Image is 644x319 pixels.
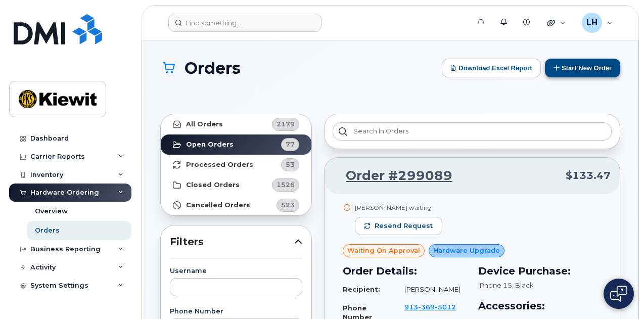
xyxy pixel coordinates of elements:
strong: Processed Orders [186,161,253,169]
h3: Accessories: [478,298,602,313]
label: Phone Number [170,308,302,315]
div: [PERSON_NAME] waiting [355,203,442,212]
span: Orders [185,59,241,77]
h3: Device Purchase: [478,263,602,279]
label: Username [170,268,302,275]
span: iPhone 15 [478,281,512,289]
span: $133.47 [566,168,611,183]
span: Waiting On Approval [347,246,420,255]
strong: Cancelled Orders [186,201,250,209]
span: Hardware Upgrade [433,246,500,255]
span: 77 [286,140,295,149]
button: Start New Order [545,59,620,77]
span: 53 [286,160,295,169]
span: , Black [512,281,534,289]
strong: All Orders [186,120,223,128]
span: 1526 [277,180,295,190]
span: 5012 [435,303,456,311]
input: Search in orders [333,122,612,141]
span: 369 [418,303,435,311]
button: Resend request [355,217,442,235]
span: Filters [170,235,294,249]
a: All Orders2179 [161,114,311,134]
td: [PERSON_NAME] [395,281,466,298]
span: 2179 [277,119,295,129]
strong: Recipient: [343,285,380,293]
a: Open Orders77 [161,134,311,155]
strong: Closed Orders [186,181,240,189]
span: Resend request [375,221,433,231]
img: Open chat [610,286,627,302]
button: Download Excel Report [442,59,541,77]
a: Closed Orders1526 [161,175,311,195]
a: Cancelled Orders523 [161,195,311,215]
h3: Order Details: [343,263,466,279]
span: 913 [404,303,456,311]
strong: Open Orders [186,141,234,149]
span: 523 [281,200,295,210]
a: Order #299089 [334,167,452,185]
a: Processed Orders53 [161,155,311,175]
